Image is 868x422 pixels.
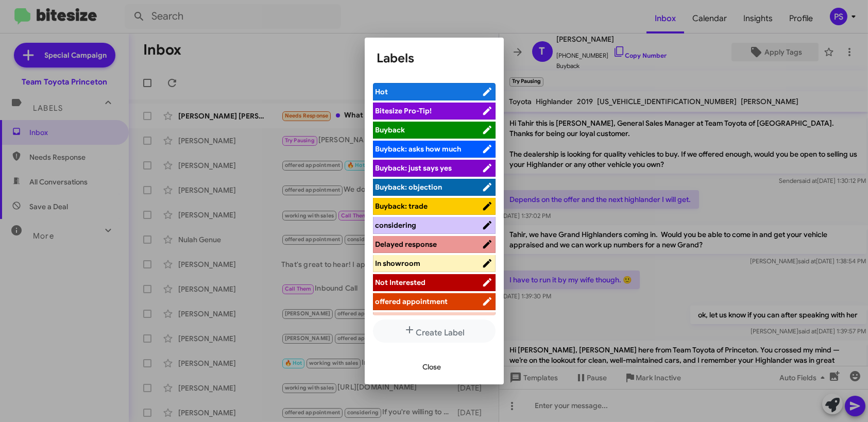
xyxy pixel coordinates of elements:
span: Close [423,358,441,376]
span: Delayed response [376,240,437,249]
span: Buyback: trade [376,201,428,211]
h1: Labels [377,50,491,66]
span: In showroom [376,259,421,268]
span: Buyback: objection [376,182,442,192]
span: Not Interested [376,278,426,287]
span: Hot [376,87,388,96]
span: Buyback: asks how much [376,144,462,154]
span: Buyback: just says yes [376,163,452,173]
span: Bitesize Pro-Tip! [376,106,432,115]
span: offered appointment [376,297,448,306]
span: Buyback [376,125,405,134]
button: Close [415,358,450,376]
span: considering [376,221,417,230]
button: Create Label [373,319,496,343]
